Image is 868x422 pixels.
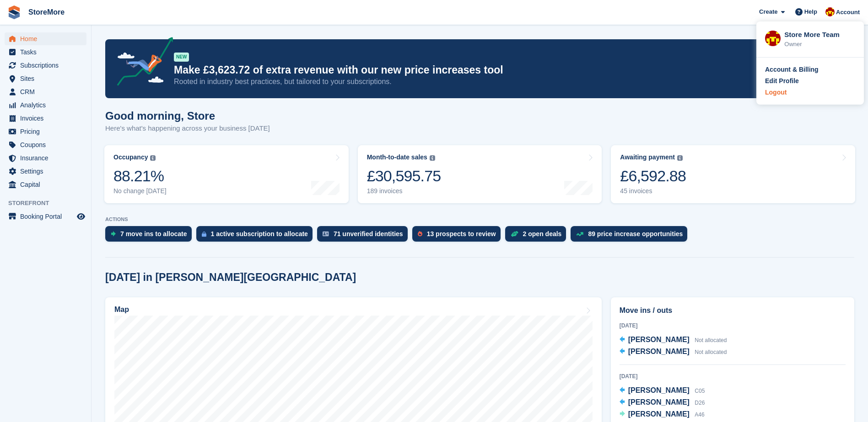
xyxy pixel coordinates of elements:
[620,322,846,330] div: [DATE]
[784,40,855,49] div: Owner
[695,411,704,418] span: A46
[174,77,774,87] p: Rooted in industry best practices, but tailored to your subscriptions.
[765,76,855,86] a: Edit Profile
[113,187,167,195] div: No change [DATE]
[20,46,75,58] span: Tasks
[20,72,75,85] span: Sites
[5,178,86,191] a: menu
[5,72,86,85] a: menu
[105,226,196,246] a: 7 move ins to allocate
[765,76,799,86] div: Edit Profile
[75,211,86,222] a: Preview store
[20,125,75,138] span: Pricing
[105,271,356,284] h2: [DATE] in [PERSON_NAME][GEOGRAPHIC_DATA]
[20,138,75,151] span: Coupons
[695,400,705,406] span: D26
[576,232,583,236] img: price_increase_opportunities-93ffe204e8149a01c8c9dc8f82e8f89637d9d84a8eef4429ea346261dce0b2c0.svg
[109,37,173,89] img: price-adjustments-announcement-icon-8257ccfd72463d97f412b2fc003d46551f7dbcb40ab6d574587a9cd5c0d94...
[695,337,727,343] span: Not allocated
[677,155,683,161] img: icon-info-grey-7440780725fd019a000dd9b08b2336e03edf1995a4989e88bcd33f0948082b44.svg
[367,167,441,185] div: £30,595.75
[20,112,75,125] span: Invoices
[784,30,855,38] div: Store More Team
[628,398,690,406] span: [PERSON_NAME]
[196,226,317,246] a: 1 active subscription to allocate
[5,210,86,223] a: menu
[571,226,692,246] a: 89 price increase opportunities
[20,59,75,72] span: Subscriptions
[174,53,189,62] div: NEW
[628,348,690,355] span: [PERSON_NAME]
[20,152,75,164] span: Insurance
[317,226,412,246] a: 71 unverified identities
[620,372,846,380] div: [DATE]
[836,8,860,17] span: Account
[588,230,683,237] div: 89 price increase opportunities
[111,231,116,237] img: move_ins_to_allocate_icon-fdf77a2bb77ea45bf5b3d319d69a93e2d87916cf1d5bf7949dd705db3b84f3ca.svg
[114,306,129,314] h2: Map
[5,125,86,138] a: menu
[20,32,75,45] span: Home
[105,110,270,122] h1: Good morning, Store
[620,167,686,185] div: £6,592.88
[430,155,435,161] img: icon-info-grey-7440780725fd019a000dd9b08b2336e03edf1995a4989e88bcd33f0948082b44.svg
[20,85,75,98] span: CRM
[765,65,855,74] a: Account & Billing
[5,99,86,111] a: menu
[620,346,727,358] a: [PERSON_NAME] Not allocated
[5,165,86,178] a: menu
[695,349,727,355] span: Not allocated
[105,123,270,134] p: Here's what's happening across your business [DATE]
[765,88,787,97] div: Logout
[5,112,86,125] a: menu
[174,63,774,77] p: Make £3,623.72 of extra revenue with our new price increases tool
[628,410,690,418] span: [PERSON_NAME]
[695,388,705,394] span: C05
[628,386,690,394] span: [PERSON_NAME]
[211,230,308,237] div: 1 active subscription to allocate
[5,32,86,45] a: menu
[620,409,705,421] a: [PERSON_NAME] A46
[804,7,817,16] span: Help
[759,7,777,16] span: Create
[511,231,518,237] img: deal-1b604bf984904fb50ccaf53a9ad4b4a5d6e5aea283cecdc64d6e3604feb123c2.svg
[367,187,441,195] div: 189 invoices
[20,178,75,191] span: Capital
[765,65,819,74] div: Account & Billing
[113,167,167,185] div: 88.21%
[620,385,705,397] a: [PERSON_NAME] C05
[150,155,156,161] img: icon-info-grey-7440780725fd019a000dd9b08b2336e03edf1995a4989e88bcd33f0948082b44.svg
[105,216,854,222] p: ACTIONS
[5,152,86,164] a: menu
[20,99,75,111] span: Analytics
[412,226,505,246] a: 13 prospects to review
[765,88,855,97] a: Logout
[523,230,562,237] div: 2 open deals
[620,334,727,346] a: [PERSON_NAME] Not allocated
[334,230,403,237] div: 71 unverified identities
[628,336,690,343] span: [PERSON_NAME]
[427,230,496,237] div: 13 prospects to review
[5,59,86,72] a: menu
[765,31,781,46] img: Store More Team
[8,199,91,208] span: Storefront
[104,145,349,203] a: Occupancy 88.21% No change [DATE]
[120,230,187,237] div: 7 move ins to allocate
[5,138,86,151] a: menu
[20,165,75,178] span: Settings
[505,226,571,246] a: 2 open deals
[5,85,86,98] a: menu
[418,231,422,237] img: prospect-51fa495bee0391a8d652442698ab0144808aea92771e9ea1ae160a38d050c398.svg
[5,46,86,58] a: menu
[202,231,206,237] img: active_subscription_to_allocate_icon-d502201f5373d7db506a760aba3b589e785aa758c864c3986d89f69b8ff3...
[25,5,68,20] a: StoreMore
[620,153,675,161] div: Awaiting payment
[323,231,329,237] img: verify_identity-adf6edd0f0f0b5bbfe63781bf79b02c33cf7c696d77639b501bdc392416b5a36.svg
[358,145,602,203] a: Month-to-date sales £30,595.75 189 invoices
[611,145,855,203] a: Awaiting payment £6,592.88 45 invoices
[7,5,21,19] img: stora-icon-8386f47178a22dfd0bd8f6a31ec36ba5ce8667c1dd55bd0f319d3a0aa187defe.svg
[20,210,75,223] span: Booking Portal
[620,305,846,316] h2: Move ins / outs
[367,153,427,161] div: Month-to-date sales
[825,7,835,16] img: Store More Team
